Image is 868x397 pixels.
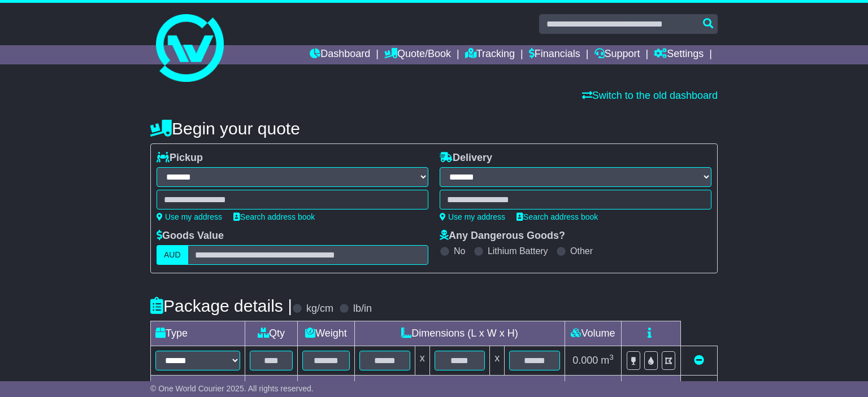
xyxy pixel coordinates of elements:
[565,321,621,346] td: Volume
[609,380,614,389] sup: 3
[594,45,640,64] a: Support
[150,384,314,393] span: © One World Courier 2025. All rights reserved.
[353,303,372,315] label: lb/in
[490,346,505,376] td: x
[517,212,598,221] a: Search address book
[440,230,565,242] label: Any Dangerous Goods?
[488,246,548,256] label: Lithium Battery
[298,321,355,346] td: Weight
[440,212,505,221] a: Use my address
[151,321,245,346] td: Type
[601,355,614,366] span: m
[415,346,429,376] td: x
[384,45,451,64] a: Quote/Book
[454,246,465,256] label: No
[582,90,718,101] a: Switch to the old dashboard
[570,246,593,256] label: Other
[157,212,222,221] a: Use my address
[310,45,370,64] a: Dashboard
[157,245,188,265] label: AUD
[245,321,298,346] td: Qty
[609,353,614,361] sup: 3
[465,45,515,64] a: Tracking
[150,296,292,315] h4: Package details |
[157,152,203,164] label: Pickup
[529,45,580,64] a: Financials
[694,355,704,366] a: Remove this item
[233,212,315,221] a: Search address book
[440,152,492,164] label: Delivery
[572,355,598,366] span: 0.000
[306,303,333,315] label: kg/cm
[654,45,704,64] a: Settings
[150,119,718,138] h4: Begin your quote
[157,230,224,242] label: Goods Value
[354,321,565,346] td: Dimensions (L x W x H)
